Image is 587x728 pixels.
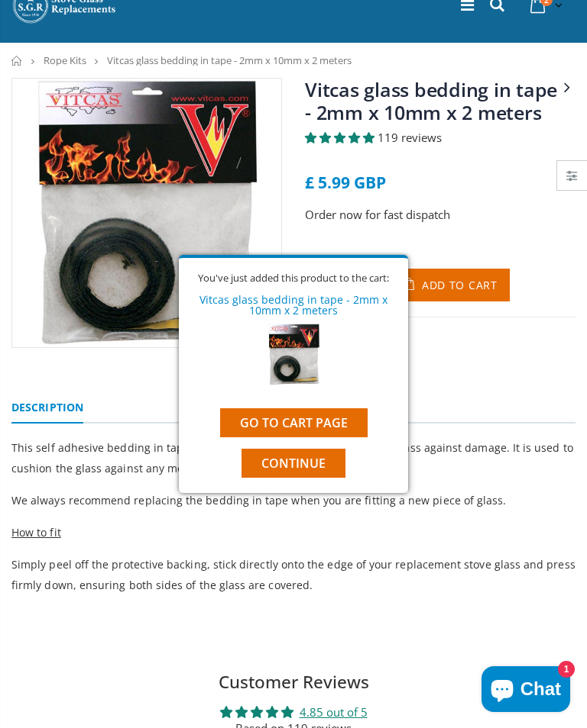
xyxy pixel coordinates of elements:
[305,130,378,145] span: 4.85 stars
[305,172,386,193] span: £ 5.99 GBP
[11,525,61,540] span: How to fit
[305,206,576,224] p: Order now for fast dispatch
[242,449,345,478] button: Continue
[190,273,397,283] div: You've just added this product to the cart:
[12,704,575,720] div: Average rating is 4.85 stars
[300,704,368,720] a: 4.85 out of 5
[378,130,442,145] span: 119 reviews
[11,56,23,66] a: Home
[305,76,557,125] a: Vitcas glass bedding in tape - 2mm x 10mm x 2 meters
[263,324,325,385] img: Vitcas glass bedding in tape - 2mm x 10mm x 2 meters
[107,53,352,67] span: Vitcas glass bedding in tape - 2mm x 10mm x 2 meters
[12,79,281,347] img: vitcas-stove-tape-self-adhesive-black_800x_crop_center.jpg
[12,670,575,694] h2: Customer Reviews
[261,455,326,472] span: Continue
[11,490,576,511] p: We always recommend replacing the bedding in tape when you are fitting a new piece of glass.
[44,53,86,67] a: Rope Kits
[199,292,388,317] a: Vitcas glass bedding in tape - 2mm x 10mm x 2 meters
[11,437,576,478] p: This self adhesive bedding in tape from Vitcas is ideal for protecting your glass against damage....
[11,554,576,595] p: Simply peel off the protective backing, stick directly onto the edge of your replacement stove gl...
[390,269,510,301] button: Add to Cart
[422,278,498,292] span: Add to Cart
[11,393,83,424] a: Description
[477,666,575,716] inbox-online-store-chat: Shopify online store chat
[220,408,368,437] a: Go to cart page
